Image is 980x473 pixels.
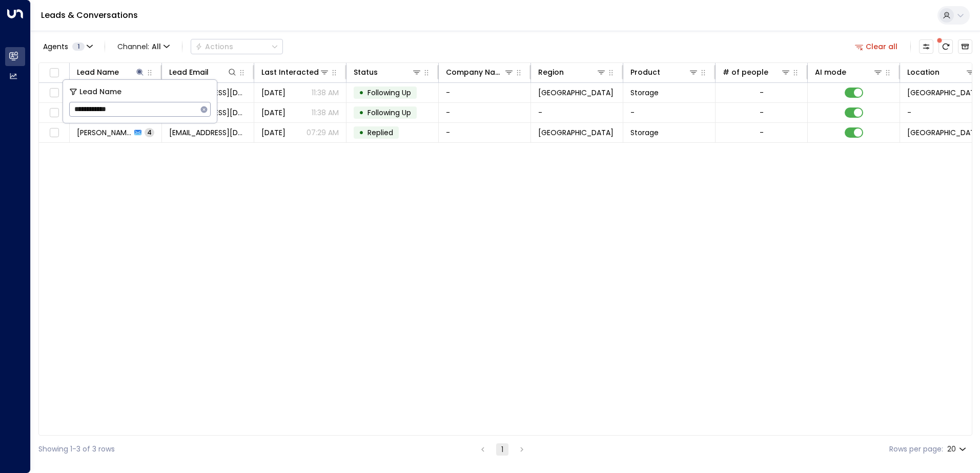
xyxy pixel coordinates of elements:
[77,66,119,78] div: Lead Name
[354,66,378,78] div: Status
[496,443,508,456] button: page 1
[261,127,285,138] span: Yesterday
[446,66,514,78] div: Company Name
[38,39,96,54] button: Agents1
[958,39,972,54] button: Archived Leads
[113,39,174,54] span: Channel:
[169,66,237,78] div: Lead Email
[191,39,283,54] div: Button group with a nested menu
[630,66,660,78] div: Product
[261,66,330,78] div: Last Interacted
[889,444,943,455] label: Rows per page:
[367,88,411,98] span: Following Up
[760,107,764,118] div: -
[72,42,85,51] span: 1
[630,88,659,98] span: Storage
[723,66,768,78] div: # of people
[48,106,60,119] span: Toggle select row
[169,66,209,78] div: Lead Email
[630,66,699,78] div: Product
[38,444,115,455] div: Showing 1-3 of 3 rows
[261,107,285,118] span: Sep 23, 2025
[312,107,339,118] p: 11:38 AM
[760,88,764,98] div: -
[367,127,393,138] span: Replied
[723,66,791,78] div: # of people
[359,124,364,141] div: •
[919,39,933,54] button: Customize
[938,39,953,54] span: There are new threads available. Refresh the grid to view the latest updates.
[907,66,975,78] div: Location
[152,42,161,51] span: All
[907,66,940,78] div: Location
[815,66,846,78] div: AI mode
[439,83,531,102] td: -
[48,126,60,139] span: Toggle select row
[815,66,883,78] div: AI mode
[195,42,233,51] div: Actions
[439,103,531,122] td: -
[79,86,121,98] span: Lead Name
[261,66,319,78] div: Last Interacted
[538,66,564,78] div: Region
[538,127,614,138] span: Berkshire
[48,67,60,79] span: Toggle select all
[439,123,531,142] td: -
[623,103,716,122] td: -
[367,107,411,118] span: Following Up
[145,128,154,137] span: 4
[851,39,902,54] button: Clear all
[48,87,60,99] span: Toggle select row
[538,88,614,98] span: Berkshire
[113,39,174,54] button: Channel:All
[169,127,247,138] span: areesha.u.m0@gmail.com
[261,88,285,98] span: Yesterday
[359,84,364,101] div: •
[538,66,606,78] div: Region
[191,39,283,54] button: Actions
[307,127,339,138] p: 07:29 AM
[476,443,528,456] nav: pagination navigation
[43,43,68,50] span: Agents
[77,127,131,138] span: Usman Khaliq
[41,9,138,21] a: Leads & Conversations
[531,103,623,122] td: -
[354,66,422,78] div: Status
[760,127,764,138] div: -
[446,66,504,78] div: Company Name
[312,88,339,98] p: 11:38 AM
[947,442,968,457] div: 20
[77,66,145,78] div: Lead Name
[359,104,364,121] div: •
[630,127,659,138] span: Storage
